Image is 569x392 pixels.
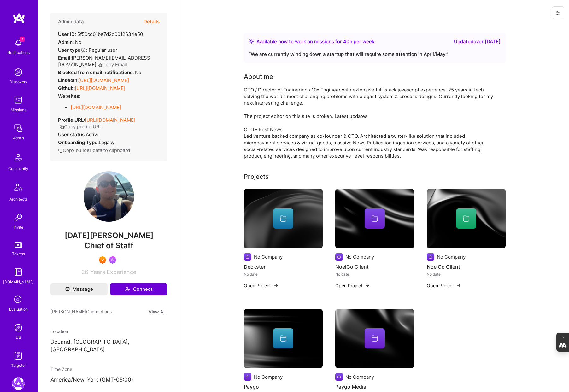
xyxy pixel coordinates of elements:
[12,349,25,362] img: Skill Targeter
[244,282,279,289] button: Open Project
[11,181,26,196] img: Architects
[427,189,506,248] img: cover
[58,139,99,145] strong: Onboarding Type:
[58,39,74,45] strong: Admin:
[12,250,25,257] div: Tokens
[58,31,76,37] strong: User ID:
[110,283,167,295] button: Connect
[244,253,251,261] img: Company logo
[249,39,254,44] img: Availability
[16,334,21,341] div: DB
[244,189,323,248] img: cover
[147,308,167,315] button: View All
[71,104,121,110] a: [URL][DOMAIN_NAME]
[244,172,269,181] div: Projects
[144,13,160,31] button: Details
[84,171,134,222] img: User Avatar
[244,383,323,391] h4: Paygo
[12,66,25,79] img: discovery
[11,150,26,165] img: Community
[427,282,461,289] button: Open Project
[12,211,25,224] img: Invite
[58,19,84,25] h4: Admin data
[58,77,79,83] strong: LinkedIn:
[75,85,125,91] a: [URL][DOMAIN_NAME]
[13,135,24,141] div: Admin
[249,50,501,58] div: “ We are currently winding down a startup that will require some attention in April/May. ”
[427,271,506,278] div: No date
[437,254,466,260] div: No Company
[335,282,370,289] button: Open Project
[3,278,34,285] div: [DOMAIN_NAME]
[58,132,86,137] strong: User status:
[254,374,283,380] div: No Company
[10,377,26,390] a: A.Team: Leading A.Team's Marketing & DemandGen
[335,189,414,248] img: cover
[427,263,506,271] h4: NoelCo Client
[58,31,143,38] div: 5f50cd01be7d2d0012634e50
[8,165,28,172] div: Community
[7,49,30,56] div: Notifications
[456,283,461,288] img: arrow-right
[12,294,24,306] i: icon SelectionTeam
[12,377,25,390] img: A.Team: Leading A.Team's Marketing & DemandGen
[80,47,86,53] i: Help
[9,196,27,202] div: Architects
[244,309,323,368] img: cover
[365,283,370,288] img: arrow-right
[427,253,434,261] img: Company logo
[58,69,141,76] div: No
[58,69,135,75] strong: Blocked from email notifications:
[12,122,25,135] img: admin teamwork
[50,366,72,372] span: Time Zone
[50,328,167,335] div: Location
[244,373,251,381] img: Company logo
[335,383,414,391] h4: Paygo Media
[15,242,22,248] img: tokens
[58,117,85,123] strong: Profile URL:
[97,61,127,68] button: Copy Email
[335,253,343,261] img: Company logo
[79,77,129,83] a: [URL][DOMAIN_NAME]
[273,283,279,288] img: arrow-right
[90,269,136,275] span: Years Experience
[50,283,108,295] button: Message
[335,263,414,271] h4: NoelCo Client
[97,62,102,67] i: icon Copy
[58,85,75,91] strong: Github:
[58,55,72,61] strong: Email:
[335,271,414,278] div: No date
[244,263,323,271] h4: Deckster
[58,47,117,53] div: Regular user
[65,287,70,291] i: icon Mail
[59,125,64,129] i: icon Copy
[20,37,25,42] span: 3
[58,39,81,45] div: No
[58,47,87,53] strong: User type :
[11,107,26,113] div: Missions
[99,256,106,264] img: Exceptional A.Teamer
[14,224,23,231] div: Invite
[345,374,374,380] div: No Company
[244,271,323,278] div: No date
[11,362,26,369] div: Targeter
[335,373,343,381] img: Company logo
[50,231,167,240] span: [DATE][PERSON_NAME]
[109,256,116,264] img: Been on Mission
[58,147,130,154] button: Copy builder data to clipboard
[86,132,100,137] span: Active
[244,72,273,81] div: About me
[125,286,130,292] i: icon Connect
[58,93,80,99] strong: Websites:
[85,241,133,250] span: Chief of Staff
[81,269,88,275] span: 26
[85,117,135,123] a: [URL][DOMAIN_NAME]
[58,148,63,153] i: icon Copy
[244,86,496,159] div: CTO / Director of Enginering / 10x Engineer with extensive full-stack javascript experience. 25 y...
[9,79,27,85] div: Discovery
[50,376,167,384] p: America/New_York (GMT-05:00 )
[9,306,28,313] div: Evaluation
[256,38,376,45] div: Available now to work on missions for h per week .
[343,38,349,44] span: 40
[12,266,25,278] img: guide book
